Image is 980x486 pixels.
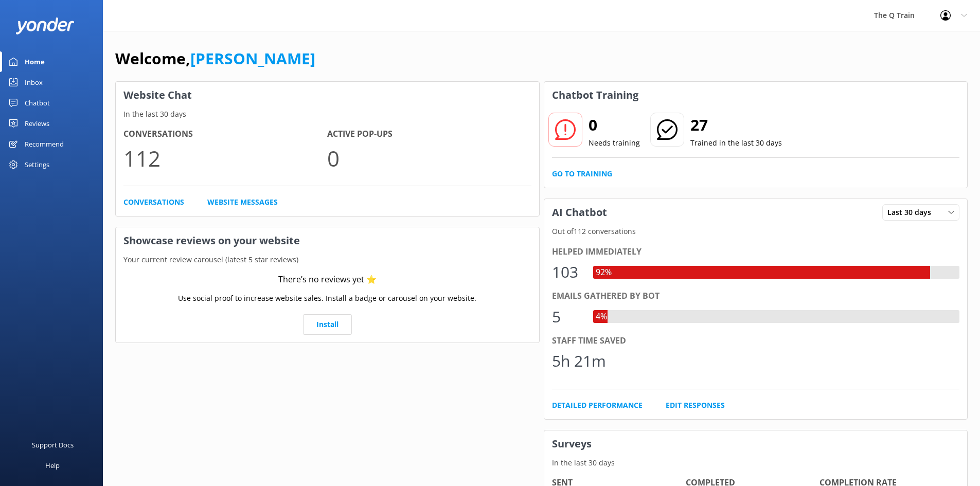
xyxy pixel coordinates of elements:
[887,207,937,218] span: Last 30 days
[552,304,583,329] div: 5
[544,226,968,237] p: Out of 112 conversations
[690,137,782,149] p: Trained in the last 30 days
[544,82,646,109] h3: Chatbot Training
[278,273,377,286] div: There’s no reviews yet ⭐
[593,266,614,279] div: 92%
[303,314,352,335] a: Install
[544,457,968,469] p: In the last 30 days
[123,141,327,175] p: 112
[116,254,539,265] p: Your current review carousel (latest 5 star reviews)
[25,134,64,154] div: Recommend
[190,48,315,69] a: [PERSON_NAME]
[207,196,278,208] a: Website Messages
[552,334,960,348] div: Staff time saved
[327,128,531,141] h4: Active Pop-ups
[116,109,539,120] p: In the last 30 days
[25,72,43,93] div: Inbox
[589,137,640,149] p: Needs training
[552,290,960,303] div: Emails gathered by bot
[116,82,539,109] h3: Website Chat
[178,293,476,304] p: Use social proof to increase website sales. Install a badge or carousel on your website.
[25,154,49,175] div: Settings
[552,168,612,179] a: Go to Training
[25,93,50,113] div: Chatbot
[25,51,45,72] div: Home
[544,430,968,457] h3: Surveys
[593,310,610,323] div: 4%
[552,245,960,259] div: Helped immediately
[690,113,782,137] h2: 27
[327,141,531,175] p: 0
[115,46,315,71] h1: Welcome,
[666,400,725,411] a: Edit Responses
[123,128,327,141] h4: Conversations
[544,199,615,226] h3: AI Chatbot
[15,17,75,34] img: yonder-white-logo.png
[552,260,583,284] div: 103
[45,455,60,476] div: Help
[32,435,74,455] div: Support Docs
[116,227,539,254] h3: Showcase reviews on your website
[123,196,184,208] a: Conversations
[552,349,606,373] div: 5h 21m
[552,400,643,411] a: Detailed Performance
[589,113,640,137] h2: 0
[25,113,49,134] div: Reviews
